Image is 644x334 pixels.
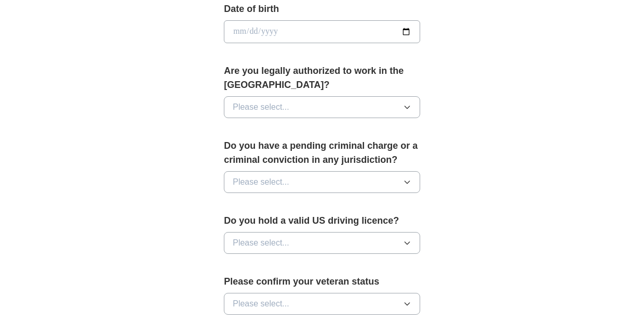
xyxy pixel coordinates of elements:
[233,101,289,113] span: Please select...
[224,139,420,167] label: Do you have a pending criminal charge or a criminal conviction in any jurisdiction?
[224,64,420,92] label: Are you legally authorized to work in the [GEOGRAPHIC_DATA]?
[233,176,289,188] span: Please select...
[224,275,420,289] label: Please confirm your veteran status
[224,232,420,254] button: Please select...
[224,96,420,118] button: Please select...
[224,2,420,16] label: Date of birth
[233,237,289,249] span: Please select...
[233,298,289,310] span: Please select...
[224,171,420,193] button: Please select...
[224,214,420,228] label: Do you hold a valid US driving licence?
[224,293,420,315] button: Please select...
